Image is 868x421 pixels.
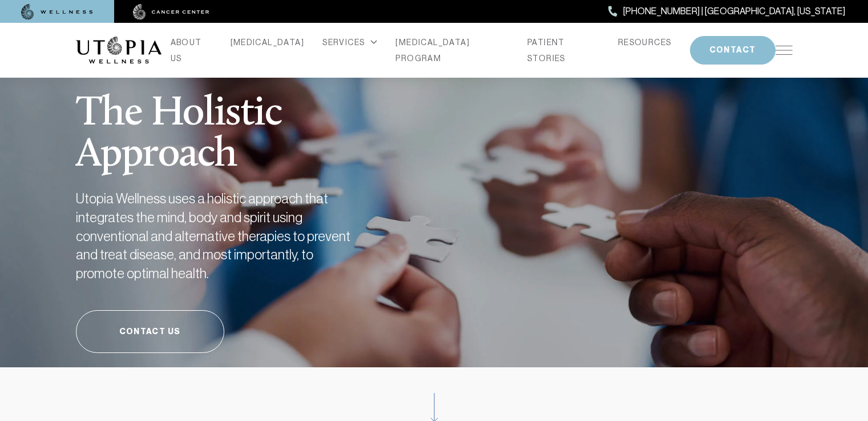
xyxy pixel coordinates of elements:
[21,4,93,20] img: wellness
[171,34,212,66] a: ABOUT US
[618,34,672,50] a: RESOURCES
[76,37,162,64] img: logo
[776,46,793,55] img: icon-hamburger
[690,36,776,65] button: CONTACT
[322,34,377,50] div: SERVICES
[608,4,845,19] a: [PHONE_NUMBER] | [GEOGRAPHIC_DATA], [US_STATE]
[395,34,509,66] a: [MEDICAL_DATA] PROGRAM
[527,34,600,66] a: PATIENT STORIES
[76,65,413,176] h1: The Holistic Approach
[623,4,845,19] span: [PHONE_NUMBER] | [GEOGRAPHIC_DATA], [US_STATE]
[133,4,209,20] img: cancer center
[76,190,361,283] h2: Utopia Wellness uses a holistic approach that integrates the mind, body and spirit using conventi...
[231,34,305,50] a: [MEDICAL_DATA]
[76,310,224,353] a: Contact Us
